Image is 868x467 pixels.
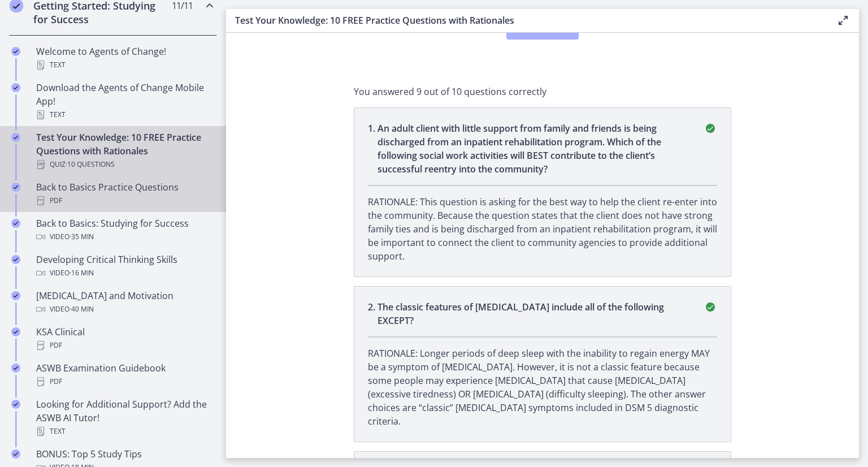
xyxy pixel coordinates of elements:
[11,183,20,192] i: Completed
[36,375,212,388] div: PDF
[11,327,20,336] i: Completed
[235,14,818,27] h3: Test Your Knowledge: 10 FREE Practice Questions with Rationales
[36,194,212,207] div: PDF
[36,230,212,244] div: Video
[36,397,212,438] div: Looking for Additional Support? Add the ASWB AI Tutor!
[36,58,212,72] div: Text
[704,122,717,135] i: correct
[36,289,212,316] div: [MEDICAL_DATA] and Motivation
[368,300,377,327] span: 2 .
[36,361,212,388] div: ASWB Examination Guidebook
[11,83,20,92] i: Completed
[70,230,94,244] span: · 35 min
[36,158,212,171] div: Quiz
[70,266,94,280] span: · 16 min
[354,85,731,98] p: You answered 9 out of 10 questions correctly
[36,425,212,438] div: Text
[36,108,212,122] div: Text
[704,300,717,314] i: correct
[36,325,212,352] div: KSA Clinical
[36,217,212,244] div: Back to Basics: Studying for Success
[36,266,212,280] div: Video
[36,81,212,122] div: Download the Agents of Change Mobile App!
[368,347,717,428] p: RATIONALE: Longer periods of deep sleep with the inability to regain energy MAY be a symptom of [...
[36,302,212,316] div: Video
[368,122,377,176] span: 1 .
[377,300,690,327] p: The classic features of [MEDICAL_DATA] include all of the following EXCEPT?
[368,195,717,263] p: RATIONALE: This question is asking for the best way to help the client re-enter into the communit...
[36,131,212,171] div: Test Your Knowledge: 10 FREE Practice Questions with Rationales
[70,302,94,316] span: · 40 min
[36,180,212,207] div: Back to Basics Practice Questions
[36,339,212,352] div: PDF
[11,291,20,300] i: Completed
[11,400,20,409] i: Completed
[11,133,20,142] i: Completed
[66,158,115,171] span: · 10 Questions
[11,219,20,228] i: Completed
[11,449,20,459] i: Completed
[36,253,212,280] div: Developing Critical Thinking Skills
[11,47,20,56] i: Completed
[11,255,20,264] i: Completed
[36,45,212,72] div: Welcome to Agents of Change!
[377,122,690,176] p: An adult client with little support from family and friends is being discharged from an inpatient...
[11,364,20,373] i: Completed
